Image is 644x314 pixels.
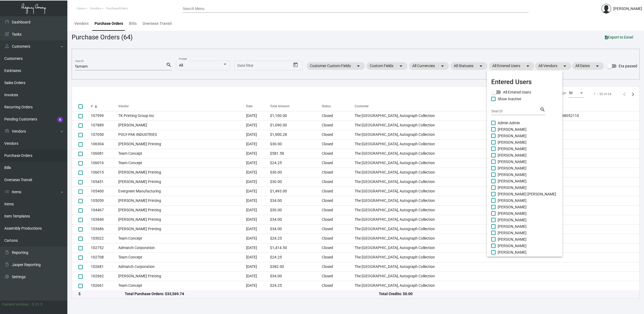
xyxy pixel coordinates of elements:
mat-icon: search [540,106,545,113]
span: [PERSON_NAME] [498,126,527,133]
span: [PERSON_NAME] [498,152,527,158]
span: [PERSON_NAME] [498,230,527,236]
span: [PERSON_NAME] [498,236,527,243]
span: [PERSON_NAME] [498,217,527,223]
span: [PERSON_NAME] [498,158,527,165]
span: [PERSON_NAME] [498,139,527,146]
span: [PERSON_NAME] [498,197,527,204]
span: [PERSON_NAME] [PERSON_NAME] [498,191,556,197]
span: Admin Admin [498,120,520,126]
span: [PERSON_NAME] [498,184,527,191]
span: [PERSON_NAME] [498,204,527,210]
span: [PERSON_NAME] [498,249,527,256]
div: Current version: [2,302,30,307]
span: [PERSON_NAME] [498,146,527,152]
span: All Entered Users [503,89,531,95]
span: [PERSON_NAME] [498,171,527,178]
div: 0.51.2 [32,302,43,307]
span: [PERSON_NAME] [498,256,527,262]
span: [PERSON_NAME] [498,223,527,230]
span: [PERSON_NAME] [498,210,527,217]
span: [PERSON_NAME] [498,165,527,171]
span: Show Inactive [498,96,521,102]
mat-card-title: Entered Users [491,77,558,87]
span: [PERSON_NAME] [498,243,527,249]
span: [PERSON_NAME] [498,178,527,184]
span: [PERSON_NAME] [498,133,527,139]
